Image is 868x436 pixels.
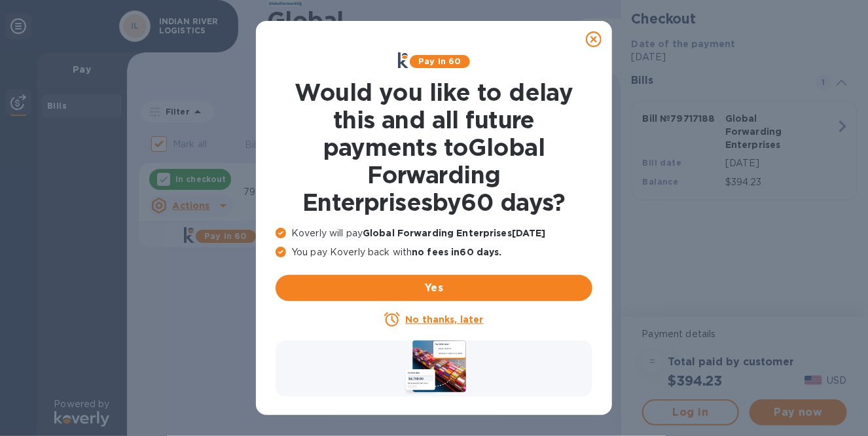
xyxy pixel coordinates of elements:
p: You pay Koverly back with [276,245,592,259]
h1: Would you like to delay this and all future payments to Global Forwarding Enterprises by 60 days ? [276,79,592,216]
span: Yes [286,280,582,296]
b: Global Forwarding Enterprises [DATE] [363,228,546,238]
b: Pay in 60 [418,56,461,66]
p: Koverly will pay [276,227,592,240]
button: Yes [276,275,592,301]
u: No thanks, later [405,314,483,325]
b: no fees in 60 days . [412,247,501,257]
